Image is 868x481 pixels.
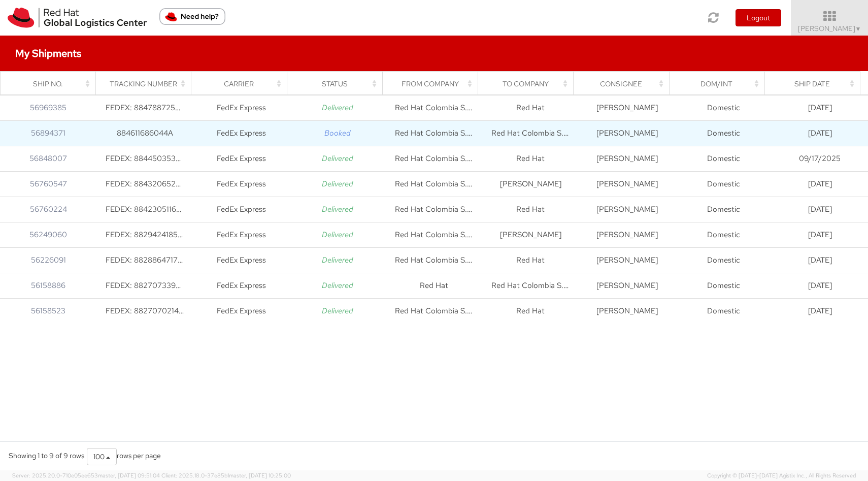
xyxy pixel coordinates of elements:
[30,103,66,113] a: 56969385
[386,146,482,171] td: Red Hat Colombia S.A.S.
[487,79,571,89] div: To Company
[675,222,772,247] td: Domestic
[386,298,482,324] td: Red Hat Colombia S.A.S.
[579,222,675,247] td: [PERSON_NAME]
[772,146,868,171] td: 09/17/2025
[675,273,772,298] td: Domestic
[772,273,868,298] td: [DATE]
[322,103,353,113] i: Delivered
[482,95,579,120] td: Red Hat
[386,222,482,247] td: Red Hat Colombia S.A.S.
[96,247,193,273] td: FEDEX: 882886471713
[736,9,781,26] button: Logout
[772,197,868,222] td: [DATE]
[96,146,193,171] td: FEDEX: 884450353686
[193,197,289,222] td: FedEx Express
[193,95,289,120] td: FedEx Express
[579,197,675,222] td: [PERSON_NAME]
[482,247,579,273] td: Red Hat
[322,179,353,189] i: Delivered
[193,247,289,273] td: FedEx Express
[386,197,482,222] td: Red Hat Colombia S.A.S.
[10,79,93,89] div: Ship No.
[29,153,67,164] a: 56848007
[772,120,868,146] td: [DATE]
[322,255,353,265] i: Delivered
[98,472,160,479] span: master, [DATE] 09:51:04
[193,298,289,324] td: FedEx Express
[579,298,675,324] td: [PERSON_NAME]
[31,306,65,316] a: 56158523
[96,273,193,298] td: FEDEX: 882707339840
[201,79,284,89] div: Carrier
[31,128,65,138] a: 56894371
[583,79,666,89] div: Consignee
[386,171,482,197] td: Red Hat Colombia S.A.S.
[855,25,861,33] span: ▼
[87,448,117,465] button: 100
[675,298,772,324] td: Domestic
[31,255,66,265] a: 56226091
[96,120,193,146] td: 884611686044A
[579,95,675,120] td: [PERSON_NAME]
[675,171,772,197] td: Domestic
[482,171,579,197] td: [PERSON_NAME]
[482,120,579,146] td: Red Hat Colombia S.A.S.
[579,273,675,298] td: [PERSON_NAME]
[193,222,289,247] td: FedEx Express
[798,24,861,33] span: [PERSON_NAME]
[482,273,579,298] td: Red Hat Colombia S.A.S.
[8,8,147,28] img: rh-logistics-00dfa346123c4ec078e1.svg
[772,247,868,273] td: [DATE]
[296,79,379,89] div: Status
[96,171,193,197] td: FEDEX: 884320652842
[675,95,772,120] td: Domestic
[772,298,868,324] td: [DATE]
[579,247,675,273] td: [PERSON_NAME]
[482,298,579,324] td: Red Hat
[193,120,289,146] td: FedEx Express
[324,128,351,138] i: Booked
[678,79,761,89] div: Dom/Int
[322,280,353,291] i: Delivered
[386,120,482,146] td: Red Hat Colombia S.A.S
[675,146,772,171] td: Domestic
[93,452,105,461] span: 100
[96,197,193,222] td: FEDEX: 884230511688
[774,79,857,89] div: Ship Date
[193,273,289,298] td: FedEx Express
[579,146,675,171] td: [PERSON_NAME]
[391,79,475,89] div: From Company
[579,120,675,146] td: [PERSON_NAME]
[161,472,291,479] span: Client: 2025.18.0-37e85b1
[29,230,67,240] a: 56249060
[482,197,579,222] td: Red Hat
[96,222,193,247] td: FEDEX: 882942418543
[9,451,84,460] span: Showing 1 to 9 of 9 rows
[193,146,289,171] td: FedEx Express
[675,247,772,273] td: Domestic
[87,448,161,465] div: rows per page
[30,204,67,214] a: 56760224
[96,298,193,324] td: FEDEX: 882707021482
[229,472,291,479] span: master, [DATE] 10:25:00
[322,153,353,164] i: Delivered
[482,146,579,171] td: Red Hat
[15,48,81,59] h4: My Shipments
[105,79,188,89] div: Tracking Number
[12,472,160,479] span: Server: 2025.20.0-710e05ee653
[579,171,675,197] td: [PERSON_NAME]
[31,280,65,291] a: 56158886
[96,95,193,120] td: FEDEX: 884788725005
[386,95,482,120] td: Red Hat Colombia S.A.S.
[772,95,868,120] td: [DATE]
[193,171,289,197] td: FedEx Express
[30,179,67,189] a: 56760547
[675,120,772,146] td: Domestic
[675,197,772,222] td: Domestic
[772,171,868,197] td: [DATE]
[772,222,868,247] td: [DATE]
[322,204,353,214] i: Delivered
[159,8,225,25] button: Need help?
[386,273,482,298] td: Red Hat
